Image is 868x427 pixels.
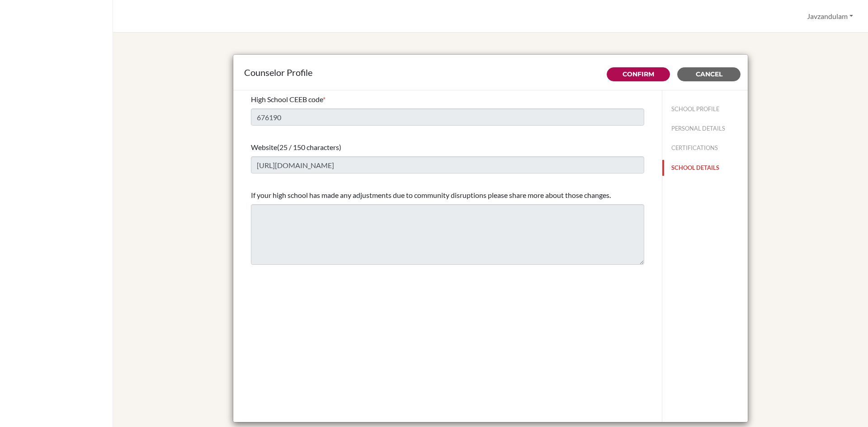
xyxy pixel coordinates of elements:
[251,191,611,199] span: If your high school has made any adjustments due to community disruptions please share more about...
[662,160,748,176] button: SCHOOL DETAILS
[277,143,341,151] span: (25 / 150 characters)
[251,95,323,103] span: High School CEEB code
[662,101,748,117] button: SCHOOL PROFILE
[251,143,277,151] span: Website
[803,8,857,25] button: Javzandulam
[662,121,748,136] button: PERSONAL DETAILS
[244,66,737,79] div: Counselor Profile
[662,140,748,156] button: CERTIFICATIONS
